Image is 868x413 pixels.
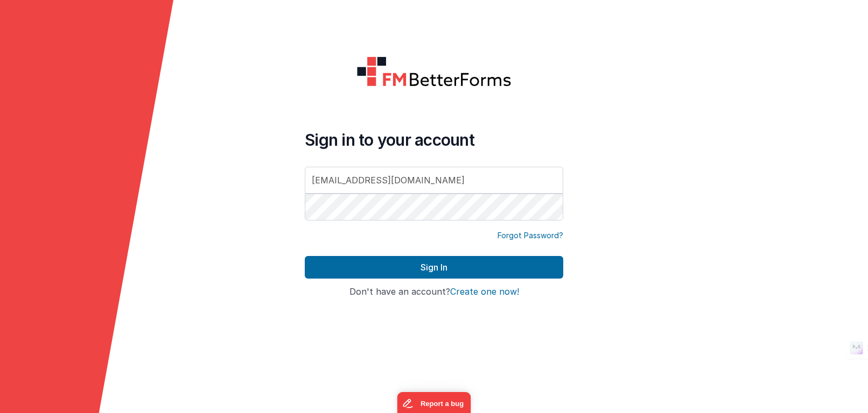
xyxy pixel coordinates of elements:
button: Sign In [305,256,563,279]
a: Forgot Password? [498,230,563,241]
input: Email Address [305,167,563,194]
h4: Sign in to your account [305,130,563,149]
button: Create one now! [450,287,519,297]
h4: Don't have an account? [305,287,563,297]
